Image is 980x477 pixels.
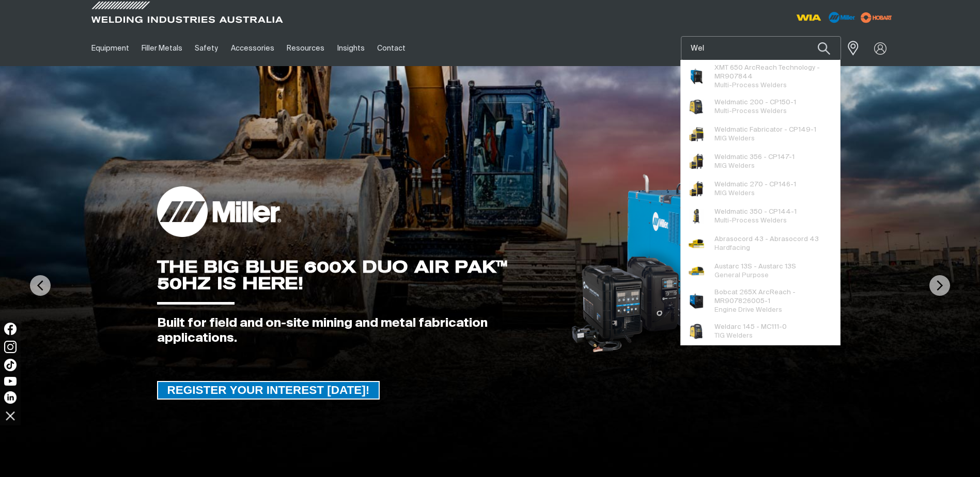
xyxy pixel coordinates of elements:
span: Multi-Process Welders [714,82,787,89]
span: dmatic 350 - CP144-1 [714,208,797,216]
span: MIG Welders [714,135,755,142]
span: Abrasocord 43 - Abrasocord 43 [714,235,819,244]
span: MIG Welders [714,190,755,197]
img: NextArrow [929,275,950,296]
img: LinkedIn [4,391,17,404]
span: General Purpose [714,272,769,279]
img: TikTok [4,359,17,371]
ul: Suggestions [681,60,840,345]
span: Wel [714,324,726,330]
span: darc 145 - MC111-0 [714,323,787,331]
span: Wel [714,154,726,161]
span: MIG Welders [714,163,755,169]
a: Safety [189,30,224,66]
span: Wel [714,209,726,215]
img: hide socials [2,407,19,424]
div: Built for field and on-site mining and metal fabrication applications. [157,316,555,346]
span: Engine Drive Welders [714,307,782,313]
span: Multi-Process Welders [714,108,787,115]
img: YouTube [4,377,17,386]
a: Accessories [225,30,281,66]
span: dmatic 200 - CP150-1 [714,98,796,107]
span: Hardfacing [714,245,750,251]
a: Resources [281,30,331,66]
button: Search products [806,36,842,60]
span: dmatic Fabricator - CP149-1 [714,125,816,134]
a: Equipment [85,30,135,66]
span: TIG Welders [714,332,753,339]
span: REGISTER YOUR INTEREST [DATE]! [158,381,379,400]
img: miller [858,10,895,25]
span: dmatic 356 - CP147-1 [714,153,795,162]
nav: Main [85,30,693,66]
span: dmatic 270 - CP146-1 [714,180,796,189]
img: PrevArrow [30,275,51,296]
span: Wel [714,126,726,133]
a: REGISTER YOUR INTEREST TODAY! [157,381,380,400]
a: Filler Metals [135,30,189,66]
span: XMT 650 ArcReach Technology - MR907844 [714,63,833,81]
img: Instagram [4,341,17,353]
span: Multi-Process Welders [714,217,787,224]
a: Insights [331,30,370,66]
input: Product name or item number... [681,37,841,60]
span: Wel [714,99,726,106]
a: Contact [371,30,412,66]
div: THE BIG BLUE 600X DUO AIR PAK™ 50HZ IS HERE! [157,259,555,292]
span: Wel [714,181,726,188]
img: Facebook [4,323,17,335]
span: Austarc 13S - Austarc 13S [714,262,796,271]
span: Bobcat 265X ArcReach - MR907826005-1 [714,288,833,306]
